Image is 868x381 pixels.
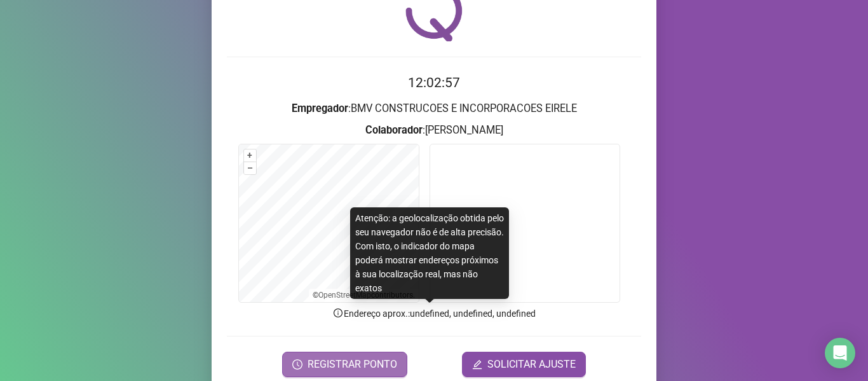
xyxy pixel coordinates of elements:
[292,102,348,114] strong: Empregador
[462,352,586,377] button: editSOLICITAR AJUSTE
[292,359,302,370] span: clock-circle
[227,100,641,117] h3: : BMV CONSTRUCOES E INCORPORACOES EIRELE
[282,352,407,377] button: REGISTRAR PONTO
[332,307,344,319] span: info-circle
[408,75,460,90] time: 12:02:57
[825,338,855,368] div: Open Intercom Messenger
[318,291,371,300] a: OpenStreetMap
[487,357,576,372] span: SOLICITAR AJUSTE
[313,291,415,300] li: © contributors.
[244,162,256,174] button: –
[244,149,256,162] button: +
[365,124,423,136] strong: Colaborador
[472,359,482,370] span: edit
[350,207,509,299] div: Atenção: a geolocalização obtida pelo seu navegador não é de alta precisão. Com isto, o indicador...
[227,122,641,139] h3: : [PERSON_NAME]
[227,307,641,321] p: Endereço aprox. : undefined, undefined, undefined
[308,357,397,372] span: REGISTRAR PONTO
